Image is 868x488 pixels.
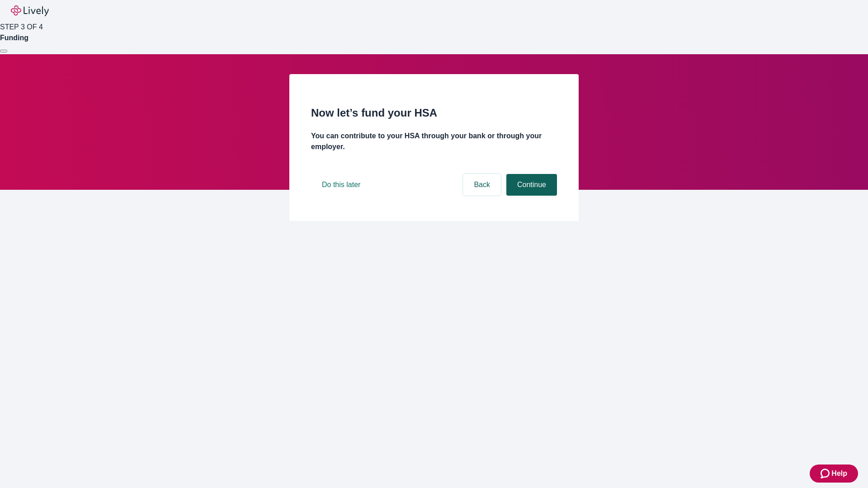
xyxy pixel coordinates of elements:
button: Continue [506,174,557,196]
img: Lively [11,5,49,16]
h2: Now let’s fund your HSA [311,105,557,121]
span: Help [831,468,847,479]
svg: Zendesk support icon [821,468,831,479]
button: Back [463,174,501,196]
h4: You can contribute to your HSA through your bank or through your employer. [311,131,557,152]
button: Do this later [311,174,371,196]
button: Zendesk support iconHelp [810,465,858,483]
